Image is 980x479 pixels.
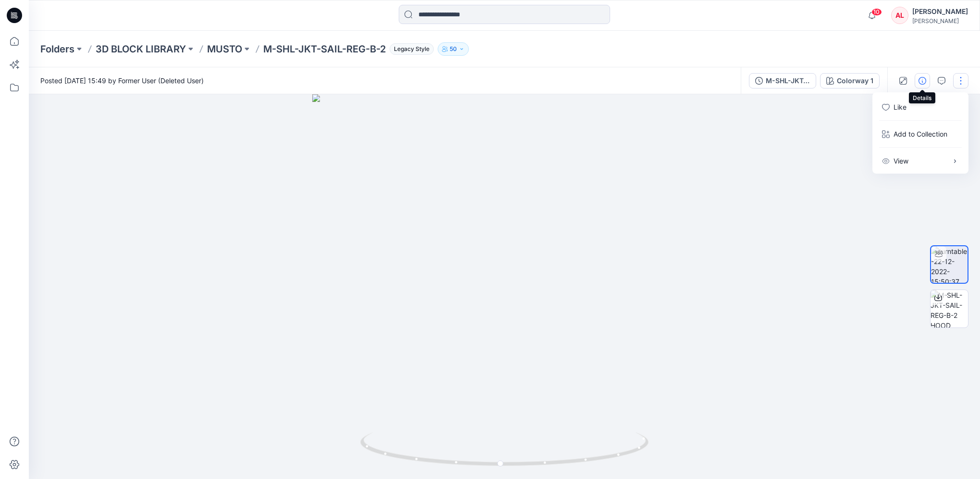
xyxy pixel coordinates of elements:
[96,42,186,56] a: 3D BLOCK LIBRARY
[894,102,906,112] p: Like
[40,76,204,86] span: Posted [DATE] 15:49 by
[871,8,882,16] span: 10
[438,42,469,56] button: 50
[390,43,434,55] span: Legacy Style
[912,17,968,25] div: [PERSON_NAME]
[263,42,386,56] p: M-SHL-JKT-SAIL-REG-B-2
[207,42,242,56] a: MUSTO
[915,73,930,88] button: Details
[118,76,204,85] a: Former User (Deleted User)
[820,73,880,88] button: Colorway 1
[894,156,908,166] p: View
[912,6,968,17] div: [PERSON_NAME]
[837,76,873,86] div: Colorway 1
[766,76,810,86] div: M-SHL-JKT-SAIL-REG-B-2
[891,7,908,24] div: AL
[386,42,434,56] button: Legacy Style
[40,42,74,56] a: Folders
[450,44,457,54] p: 50
[931,246,968,283] img: turntable-22-12-2022-15:50:37
[749,73,816,88] button: M-SHL-JKT-SAIL-REG-B-2
[894,129,947,139] p: Add to Collection
[931,290,968,328] img: M-SHL-JKT-SAIL-REG-B-2 HOOD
